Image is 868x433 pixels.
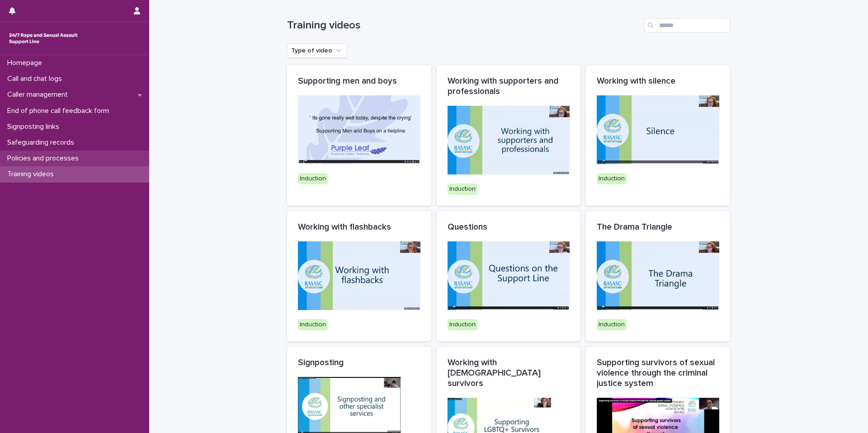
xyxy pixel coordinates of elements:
a: Working with flashbacksWatch the videoInduction [287,211,431,341]
p: Questions [448,222,570,232]
a: Working with silenceWatch the videoInduction [586,65,730,206]
a: The Drama TriangleWatch the videoInduction [586,211,730,341]
p: Working with supporters and professionals [448,76,570,97]
p: The Drama Triangle [597,222,719,232]
img: rhQMoQhaT3yELyF149Cw [7,29,80,47]
p: Safeguarding records [4,138,81,147]
img: Watch the video [298,95,420,164]
p: Working with flashbacks [298,222,420,232]
img: Watch the video [448,241,570,310]
p: Working with [DEMOGRAPHIC_DATA] survivors [448,358,570,389]
a: Working with supporters and professionalsWatch the videoInduction [437,65,581,206]
div: Induction [448,319,477,330]
img: Watch the video [448,106,570,174]
p: Training videos [4,170,61,179]
p: Signposting [298,358,420,368]
p: Working with silence [597,76,719,86]
p: Supporting men and boys [298,76,420,86]
p: Call and chat logs [4,75,69,83]
button: Type of video [287,43,347,58]
h1: Training videos [287,19,641,32]
input: Search [644,18,730,33]
div: Induction [298,319,328,330]
p: Homepage [4,59,49,67]
p: Caller management [4,90,75,99]
p: Signposting links [4,122,66,131]
div: Induction [597,173,627,184]
p: Supporting survivors of sexual violence through the criminal justice system [597,358,719,389]
img: Watch the video [298,241,420,310]
div: Induction [298,173,328,184]
img: Watch the video [597,241,719,310]
a: QuestionsWatch the videoInduction [437,211,581,341]
p: Policies and processes [4,154,86,163]
a: Supporting men and boysWatch the videoInduction [287,65,431,206]
p: End of phone call feedback form [4,107,116,115]
div: Induction [448,184,477,195]
div: Induction [597,319,627,330]
img: Watch the video [597,95,719,164]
